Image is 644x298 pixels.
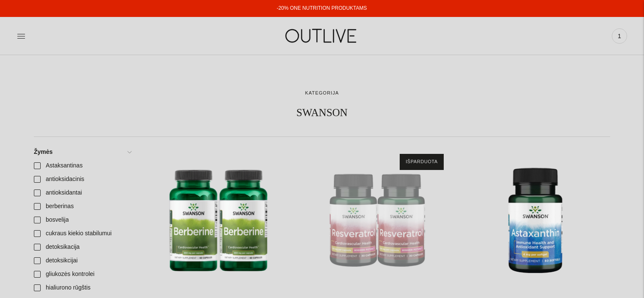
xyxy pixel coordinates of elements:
[29,186,136,200] a: antioksidantai
[144,145,294,295] a: 2x SWANSON berberinas, natūralus, 400mg, 60kaps
[276,5,367,11] a: -20% ONE NUTRITION PRODUKTAMS
[29,159,136,173] a: Astaksantinas
[461,145,610,295] a: SWANSON Astaksantinas antioksidantas ląstelių apsaugai 4 mg N60
[302,145,452,295] a: 2x SWANSON Resveratrolis ląstelių apsaugai 250mg 30kap
[612,27,627,45] a: 1
[614,30,625,42] span: 1
[29,240,136,254] a: detoksikacija
[29,213,136,227] a: bosvelija
[29,281,136,295] a: hialiurono rūgštis
[29,200,136,213] a: berberinas
[29,267,136,281] a: gliukozės kontrolei
[29,145,136,159] a: Žymės
[269,21,375,50] img: OUTLIVE
[29,173,136,186] a: antioksidacinis
[29,254,136,267] a: detoksikcijai
[29,227,136,240] a: cukraus kiekio stabilumui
